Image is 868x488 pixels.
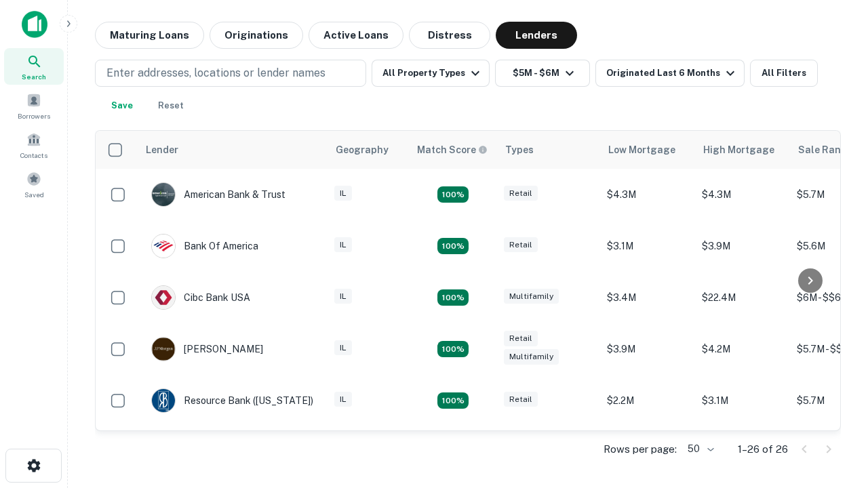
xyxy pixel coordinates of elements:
span: Contacts [20,150,47,161]
div: Matching Properties: 4, hasApolloMatch: undefined [437,289,469,306]
div: American Bank & Trust [151,182,285,207]
div: Originated Last 6 Months [606,65,738,81]
button: $5M - $6M [495,60,590,87]
div: Multifamily [504,349,559,365]
th: Low Mortgage [600,131,695,169]
td: $19.4M [600,426,695,478]
div: IL [334,237,352,253]
p: Rows per page: [604,441,677,457]
a: Contacts [4,127,64,163]
div: Retail [504,237,538,253]
div: Matching Properties: 4, hasApolloMatch: undefined [437,238,469,254]
div: Bank Of America [151,234,258,258]
div: Retail [504,392,538,407]
button: Distress [409,22,490,49]
div: High Mortgage [703,142,774,158]
img: capitalize-icon.png [22,11,47,38]
h6: Match Score [417,142,485,157]
p: 1–26 of 26 [738,441,788,457]
div: Resource Bank ([US_STATE]) [151,388,313,413]
th: Capitalize uses an advanced AI algorithm to match your search with the best lender. The match sco... [409,131,497,169]
div: Lender [146,142,178,158]
button: Save your search to get updates of matches that match your search criteria. [100,92,144,119]
button: Lenders [496,22,577,49]
button: All Filters [750,60,818,87]
div: Retail [504,186,538,201]
td: $3.9M [600,323,695,375]
th: Geography [328,131,409,169]
td: $22.4M [695,272,790,323]
div: Low Mortgage [608,142,675,158]
span: Search [22,71,46,82]
img: picture [152,183,175,206]
a: Borrowers [4,87,64,124]
button: Active Loans [309,22,403,49]
a: Saved [4,166,64,203]
img: picture [152,286,175,309]
div: Cibc Bank USA [151,285,250,310]
div: Matching Properties: 7, hasApolloMatch: undefined [437,186,469,203]
button: All Property Types [372,60,490,87]
th: Lender [138,131,328,169]
td: $19.4M [695,426,790,478]
td: $3.9M [695,220,790,272]
div: Types [505,142,534,158]
iframe: Chat Widget [800,380,868,445]
div: IL [334,392,352,407]
td: $3.1M [695,375,790,426]
td: $3.4M [600,272,695,323]
button: Originated Last 6 Months [595,60,745,87]
div: 50 [682,439,716,459]
p: Enter addresses, locations or lender names [106,65,325,81]
button: Enter addresses, locations or lender names [95,60,366,87]
div: IL [334,289,352,304]
button: Reset [149,92,193,119]
td: $4.3M [695,169,790,220]
button: Originations [210,22,303,49]
div: Multifamily [504,289,559,304]
div: IL [334,186,352,201]
th: High Mortgage [695,131,790,169]
td: $3.1M [600,220,695,272]
img: picture [152,389,175,412]
td: $4.3M [600,169,695,220]
div: Retail [504,331,538,346]
img: picture [152,235,175,258]
div: Matching Properties: 4, hasApolloMatch: undefined [437,392,469,409]
td: $4.2M [695,323,790,375]
div: Geography [336,142,389,158]
div: [PERSON_NAME] [151,337,263,361]
span: Saved [24,189,44,200]
a: Search [4,48,64,85]
th: Types [497,131,600,169]
div: Capitalize uses an advanced AI algorithm to match your search with the best lender. The match sco... [417,142,488,157]
div: Matching Properties: 4, hasApolloMatch: undefined [437,341,469,357]
button: Maturing Loans [95,22,204,49]
td: $2.2M [600,375,695,426]
span: Borrowers [18,110,50,121]
div: IL [334,340,352,356]
img: picture [152,338,175,361]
